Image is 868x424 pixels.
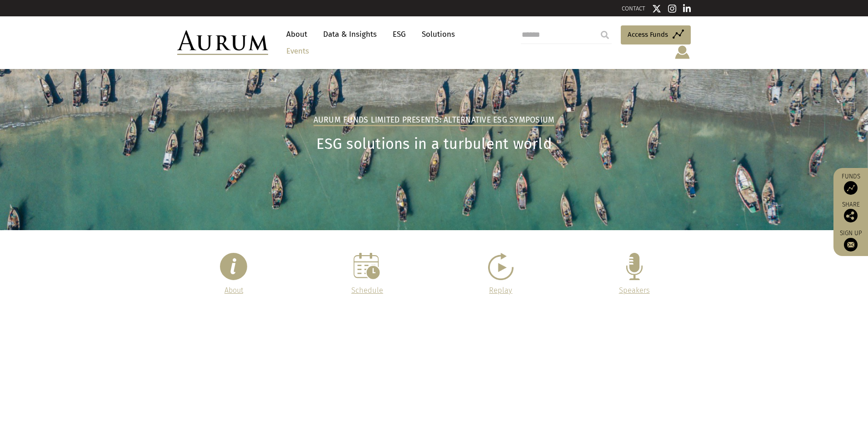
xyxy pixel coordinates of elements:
img: Sign up to our newsletter [844,238,858,251]
img: Access Funds [844,181,858,195]
a: ESG [388,26,410,43]
img: Twitter icon [652,4,661,13]
div: Share [838,202,863,222]
a: Data & Insights [319,26,381,43]
a: Speakers [619,286,650,295]
span: Access Funds [628,29,668,40]
a: Sign up [838,229,863,251]
input: Submit [596,26,614,44]
a: About [282,26,312,43]
a: Schedule [351,286,383,295]
a: CONTACT [622,5,645,12]
h2: Aurum Funds Limited Presents: Alternative ESG Symposium [314,115,555,126]
a: Replay [489,286,512,295]
img: Linkedin icon [683,4,691,13]
img: Instagram icon [668,4,676,13]
img: account-icon.svg [674,44,691,60]
a: About [224,286,243,295]
a: Access Funds [621,25,691,44]
a: Funds [838,173,863,195]
a: Solutions [417,26,459,43]
img: Share this post [844,209,858,222]
img: Aurum [177,30,268,55]
h1: ESG solutions in a turbulent world [177,135,691,153]
a: Events [282,43,309,59]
